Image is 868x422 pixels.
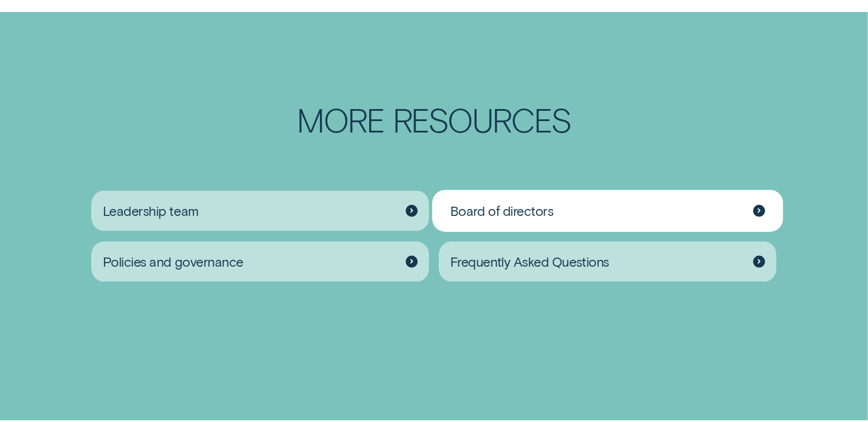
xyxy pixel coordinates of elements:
span: Frequently Asked Questions [450,254,609,270]
a: Frequently Asked Questions [439,242,777,282]
a: Leadership team [91,191,429,231]
a: Policies and governance [91,242,429,282]
span: Board of directors [450,203,554,219]
h2: More Resources [237,103,632,136]
a: Board of directors [439,191,777,231]
span: Policies and governance [103,254,243,270]
span: Leadership team [103,203,199,219]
